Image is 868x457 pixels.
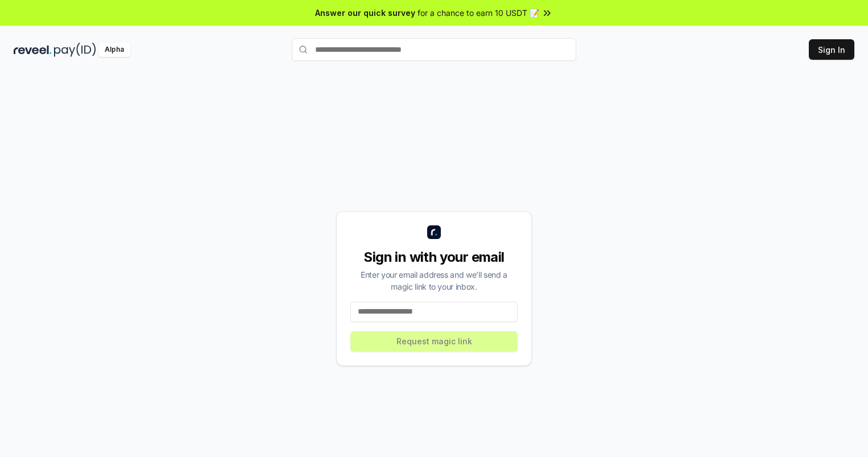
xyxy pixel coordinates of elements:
div: Enter your email address and we’ll send a magic link to your inbox. [350,269,518,293]
img: reveel_dark [14,43,52,57]
img: logo_small [427,225,441,239]
button: Sign In [809,39,854,60]
img: pay_id [54,43,96,57]
span: Answer our quick survey [315,7,415,19]
span: for a chance to earn 10 USDT 📝 [418,7,539,19]
div: Alpha [98,43,130,57]
div: Sign in with your email [350,248,518,266]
